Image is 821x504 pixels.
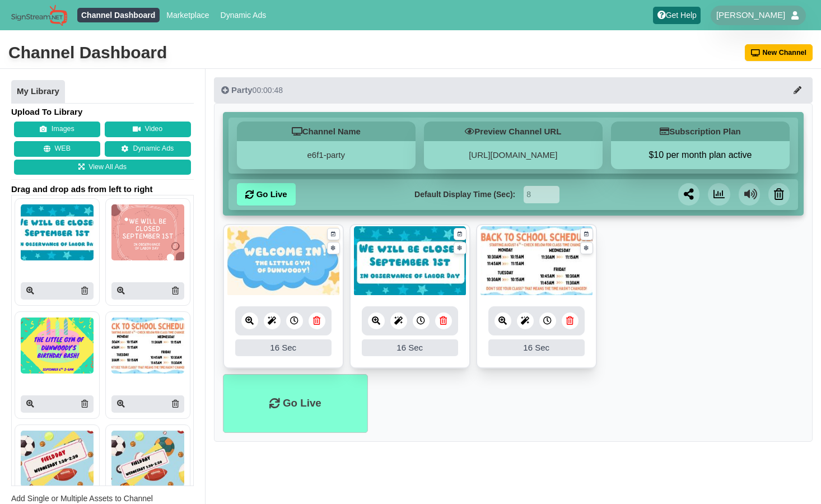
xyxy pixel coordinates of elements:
[105,141,191,157] a: Dynamic Ads
[111,318,184,374] img: P250x250 image processing20250727 1016204 1qk5ibq
[216,8,270,22] a: Dynamic Ads
[237,141,416,169] div: e6f1-party
[424,122,603,141] h5: Preview Channel URL
[11,494,153,503] span: Add Single or Multiple Assets to Channel
[414,189,515,200] label: Default Display Time (Sec):
[105,122,191,137] button: Video
[745,44,813,61] button: New Channel
[21,431,94,487] img: P250x250 image processing20250726 1016204 rupsj4
[14,141,100,157] button: WEB
[235,339,332,356] div: 16 Sec
[611,150,790,161] button: $10 per month plan active
[716,10,785,21] span: [PERSON_NAME]
[77,8,160,22] a: Channel Dashboard
[11,80,65,104] a: My Library
[231,85,253,95] span: Party
[488,339,585,356] div: 16 Sec
[214,77,813,103] button: Party00:00:48
[524,186,559,203] input: Seconds
[237,122,416,141] h5: Channel Name
[11,4,67,26] img: Sign Stream.NET
[21,318,94,374] img: P250x250 image processing20250816 804745 1md58g8
[8,41,167,64] div: Channel Dashboard
[354,226,466,296] img: 156.642 kb
[469,150,557,160] a: [URL][DOMAIN_NAME]
[237,183,296,206] a: Go Live
[14,122,100,137] button: Images
[11,106,194,118] h4: Upload To Library
[11,184,194,195] span: Drag and drop ads from left to right
[653,7,701,24] a: Get Help
[221,85,283,96] div: 00:00:48
[223,374,368,433] li: Go Live
[481,226,593,296] img: 196.202 kb
[14,160,191,175] a: View All Ads
[362,339,458,356] div: 16 Sec
[111,431,184,487] img: P250x250 image processing20250726 1016204 dxqo0e
[611,122,790,141] h5: Subscription Plan
[162,8,213,22] a: Marketplace
[111,204,184,260] img: P250x250 image processing20250816 804745 a2g55b
[21,204,94,260] img: P250x250 image processing20250817 804745 1nm4awa
[227,226,339,296] img: 92.484 kb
